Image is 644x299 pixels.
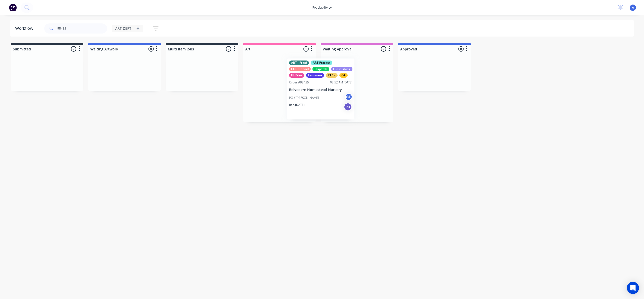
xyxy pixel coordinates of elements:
div: Open Intercom Messenger [627,282,639,294]
div: Workflow [15,25,36,32]
div: productivity [310,4,334,11]
span: A [632,5,634,10]
img: Factory [9,4,17,11]
span: ART DEPT [115,26,131,31]
input: Search for orders... [57,23,107,34]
